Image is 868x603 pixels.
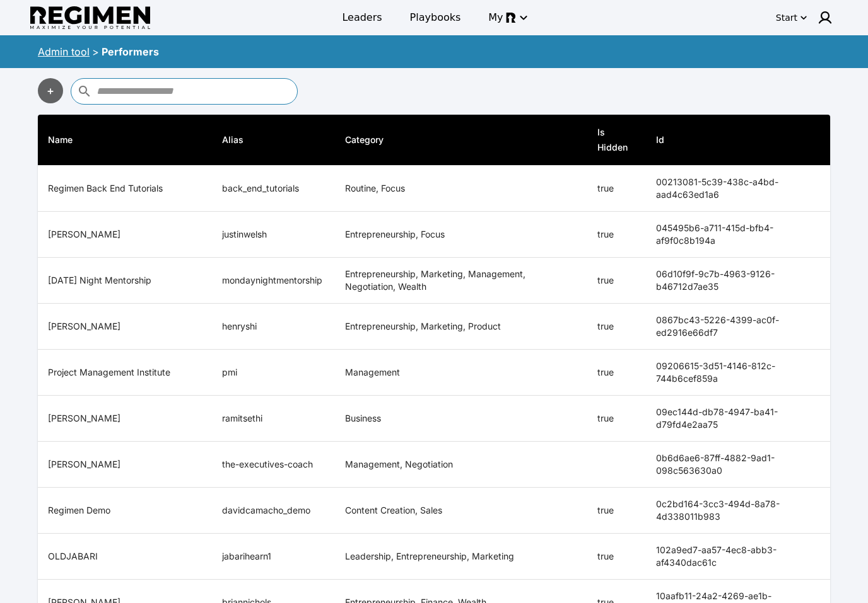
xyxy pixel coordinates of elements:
td: Leadership, Entrepreneurship, Marketing [335,534,587,580]
a: Leaders [334,6,389,29]
td: true [587,488,646,534]
th: [PERSON_NAME] [38,212,212,258]
th: 0867bc43-5226-4399-ac0f-ed2916e66df7 [646,304,831,350]
div: Start [776,11,797,24]
span: Leaders [342,10,382,25]
button: + [38,78,63,103]
div: > [92,44,99,59]
td: jabarihearn1 [212,534,335,580]
td: Management [335,350,587,396]
th: [DATE] Night Mentorship [38,258,212,304]
th: Project Management Institute [38,350,212,396]
button: Start [773,8,810,28]
td: true [587,304,646,350]
th: Category [335,115,587,166]
th: Id [646,115,831,166]
td: mondaynightmentorship [212,258,335,304]
span: My [488,10,503,25]
th: Is Hidden [587,115,646,166]
th: 0c2bd164-3cc3-494d-8a78-4d338011b983 [646,488,831,534]
th: 00213081-5c39-438c-a4bd-aad4c63ed1a6 [646,166,831,212]
td: Entrepreneurship, Focus [335,212,587,258]
th: 06d10f9f-9c7b-4963-9126-b46712d7ae35 [646,258,831,304]
td: Entrepreneurship, Marketing, Product [335,304,587,350]
td: true [587,350,646,396]
td: Content Creation, Sales [335,488,587,534]
td: pmi [212,350,335,396]
td: davidcamacho_demo [212,488,335,534]
img: Regimen logo [30,6,150,30]
th: Name [38,115,212,166]
td: justinwelsh [212,212,335,258]
td: true [587,534,646,580]
td: back_end_tutorials [212,166,335,212]
td: ramitsethi [212,396,335,442]
th: [PERSON_NAME] [38,304,212,350]
th: Regimen Demo [38,488,212,534]
img: user icon [818,10,833,25]
td: true [587,166,646,212]
td: true [587,212,646,258]
td: true [587,258,646,304]
td: Entrepreneurship, Marketing, Management, Negotiation, Wealth [335,258,587,304]
th: 0b6d6ae6-87ff-4882-9ad1-098c563630a0 [646,442,831,488]
span: Playbooks [410,10,461,25]
td: henryshi [212,304,335,350]
td: the-executives-coach [212,442,335,488]
th: 09ec144d-db78-4947-ba41-d79fd4e2aa75 [646,396,831,442]
a: Playbooks [402,6,469,29]
th: Regimen Back End Tutorials [38,166,212,212]
th: Alias [212,115,335,166]
td: true [587,396,646,442]
td: Management, Negotiation [335,442,587,488]
th: 09206615-3d51-4146-812c-744b6cef859a [646,350,831,396]
div: Performers [102,44,159,59]
td: Business [335,396,587,442]
th: 045495b6-a711-415d-bfb4-af9f0c8b194a [646,212,831,258]
th: OLDJABARI [38,534,212,580]
td: Routine, Focus [335,166,587,212]
th: [PERSON_NAME] [38,396,212,442]
th: [PERSON_NAME] [38,442,212,488]
button: My [481,6,533,29]
th: 102a9ed7-aa57-4ec8-abb3-af4340dac61c [646,534,831,580]
a: Admin tool [38,45,90,58]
